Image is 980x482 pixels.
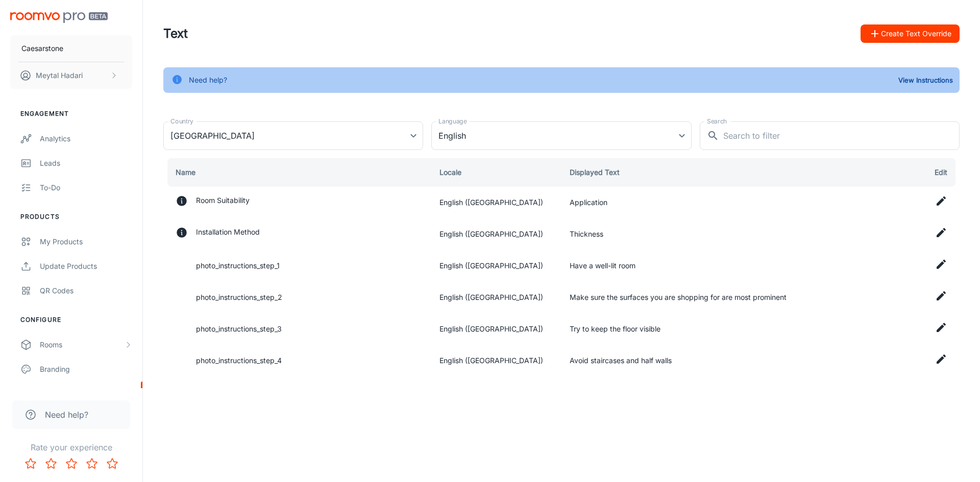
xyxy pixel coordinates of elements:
[723,121,960,150] input: Search to filter
[561,158,829,187] th: Displayed Text
[40,364,132,375] div: Branding
[163,121,423,150] div: [GEOGRAPHIC_DATA]
[431,282,561,313] td: English ([GEOGRAPHIC_DATA])
[431,250,561,282] td: English ([GEOGRAPHIC_DATA])
[40,133,132,144] div: Analytics
[189,70,227,90] div: Need help?
[861,24,960,43] button: Create Text Override
[707,117,727,125] label: Search
[40,285,132,296] div: QR Codes
[40,388,132,399] div: Texts
[40,339,124,350] div: Rooms
[561,282,829,313] td: Make sure the surfaces you are shopping for are most prominent
[163,24,188,43] h1: Text
[10,12,108,23] img: Roomvo PRO Beta
[431,345,561,376] td: English ([GEOGRAPHIC_DATA])
[431,218,561,250] td: English ([GEOGRAPHIC_DATA])
[561,345,829,376] td: Avoid staircases and half walls
[561,218,829,250] td: Thickness
[896,72,955,88] button: View Instructions
[561,250,829,282] td: Have a well-lit room
[176,195,188,207] svg: A heading for a filter for product data that describes the types of rooms for which a product is ...
[176,226,188,239] svg: How to install the products, this could be the tools needed or method.
[561,187,829,218] td: Application
[196,292,282,303] p: photo_instructions_step_2
[196,323,282,335] p: photo_instructions_step_3
[170,117,193,125] label: Country
[196,195,250,210] p: Room Suitability
[438,117,467,125] label: Language
[10,62,132,89] button: Meytal Hadari
[40,158,132,169] div: Leads
[10,35,132,62] button: Caesarstone
[829,158,960,187] th: Edit
[196,260,280,271] p: photo_instructions_step_1
[40,261,132,272] div: Update Products
[561,313,829,345] td: Try to keep the floor visible
[21,43,63,54] p: Caesarstone
[196,226,260,242] p: Installation Method
[40,236,132,247] div: My Products
[431,158,561,187] th: Locale
[45,409,88,421] span: Need help?
[163,158,431,187] th: Name
[431,187,561,218] td: English ([GEOGRAPHIC_DATA])
[431,121,691,150] div: English
[40,182,132,193] div: To-do
[431,313,561,345] td: English ([GEOGRAPHIC_DATA])
[36,70,83,81] p: Meytal Hadari
[196,355,282,366] p: photo_instructions_step_4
